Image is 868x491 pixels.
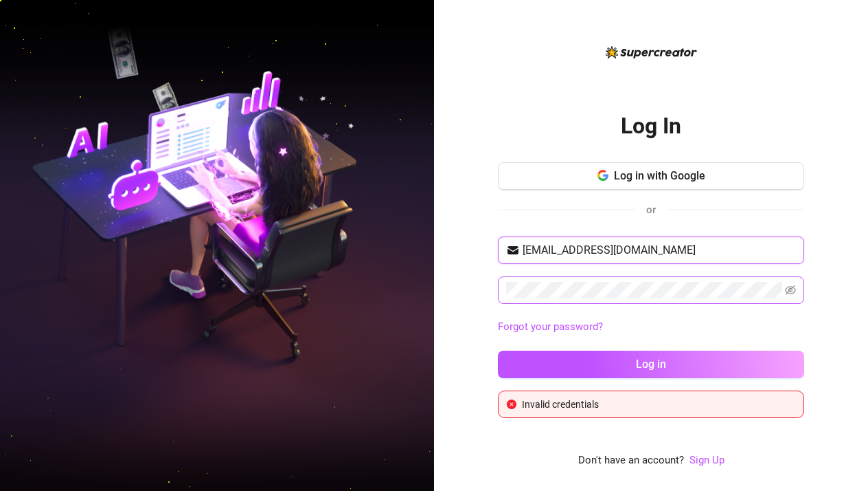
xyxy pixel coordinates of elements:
[636,358,666,371] span: Log in
[621,112,681,140] h2: Log In
[614,169,705,182] span: Log in with Google
[689,454,724,466] a: Sign Up
[689,452,724,469] a: Sign Up
[498,162,804,190] button: Log in with Google
[498,319,804,336] a: Forgot your password?
[498,320,603,333] a: Forgot your password?
[578,452,684,469] span: Don't have an account?
[606,46,697,58] img: logo-BBDzfeDw.svg
[785,285,796,296] span: eye-invisible
[507,400,516,409] span: close-circle
[522,397,795,412] div: Invalid credentials
[646,204,656,216] span: or
[498,351,804,378] button: Log in
[523,242,796,259] input: Your email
